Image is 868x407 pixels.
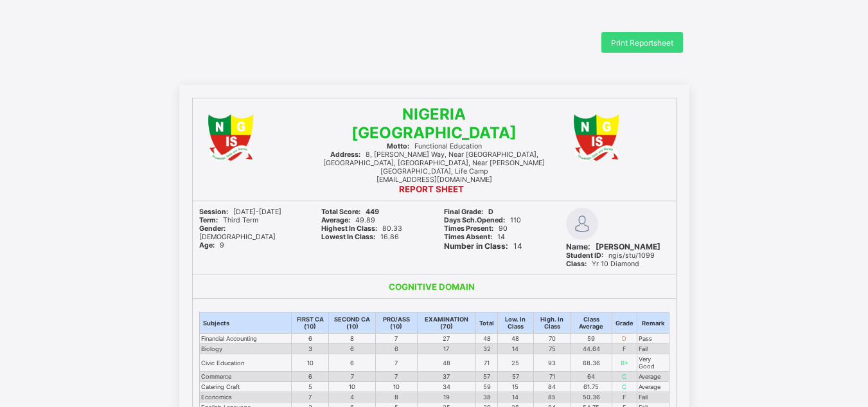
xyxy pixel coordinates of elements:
td: 84 [533,382,571,392]
th: FIRST CA (10) [292,312,329,334]
b: Times Absent: [444,233,492,241]
td: 59 [571,334,612,344]
span: 14 [444,233,505,241]
td: 14 [498,344,533,354]
b: Name: [566,242,590,251]
span: [DATE]-[DATE] [199,208,281,216]
th: Total [476,312,498,334]
td: 15 [498,382,533,392]
b: Address: [330,150,360,159]
span: 80.33 [321,224,402,233]
td: 4 [329,392,375,402]
th: PRO/ASS (10) [375,312,417,334]
td: 68.36 [571,354,612,372]
td: Biology [199,344,292,354]
span: D [444,208,493,216]
th: Low. In Class [498,312,533,334]
span: Print Reportsheet [611,38,673,48]
td: 14 [498,392,533,402]
td: 6 [375,344,417,354]
td: Civic Education [199,354,292,372]
td: 17 [417,344,476,354]
td: 61.75 [571,382,612,392]
td: 7 [292,392,329,402]
b: Age: [199,241,215,249]
b: Term: [199,216,218,224]
b: Motto: [387,142,409,150]
td: D [612,334,637,344]
td: 10 [329,382,375,392]
td: 34 [417,382,476,392]
span: ngis/stu/1099 [566,251,655,260]
td: 85 [533,392,571,402]
td: 25 [498,354,533,372]
td: 7 [375,354,417,372]
span: Yr 10 Diamond [566,260,639,268]
b: Student ID: [566,251,603,260]
b: Times Present: [444,224,493,233]
td: 32 [476,344,498,354]
td: 71 [533,372,571,382]
th: EXAMINATION (70) [417,312,476,334]
td: 38 [476,392,498,402]
span: 90 [444,224,508,233]
td: 48 [498,334,533,344]
td: 75 [533,344,571,354]
td: 19 [417,392,476,402]
td: Very Good [637,354,669,372]
td: 57 [476,372,498,382]
td: 6 [329,354,375,372]
td: 70 [533,334,571,344]
span: 9 [199,241,224,249]
td: 48 [417,354,476,372]
td: 7 [375,334,417,344]
b: Class: [566,260,587,268]
td: Fail [637,344,669,354]
th: Subjects [199,312,292,334]
td: 44.64 [571,344,612,354]
td: Average [637,382,669,392]
td: 7 [375,372,417,382]
td: Commerce [199,372,292,382]
td: F [612,392,637,402]
td: 64 [571,372,612,382]
b: Average: [321,216,350,224]
td: C [612,382,637,392]
span: NIGERIA [GEOGRAPHIC_DATA] [351,105,517,142]
span: 110 [444,216,521,224]
td: 5 [292,382,329,392]
td: 3 [292,344,329,354]
td: Average [637,372,669,382]
td: 93 [533,354,571,372]
td: 7 [329,372,375,382]
td: 6 [329,344,375,354]
th: Remark [637,312,669,334]
b: Days Sch.Opened: [444,216,505,224]
b: Session: [199,208,228,216]
span: 449 [321,208,379,216]
td: 71 [476,354,498,372]
td: Fail [637,392,669,402]
td: F [612,344,637,354]
span: [EMAIL_ADDRESS][DOMAIN_NAME] [376,176,492,184]
b: Final Grade: [444,208,483,216]
b: Highest In Class: [321,224,377,233]
th: Grade [612,312,637,334]
td: C [612,372,637,382]
span: [DEMOGRAPHIC_DATA] [199,224,276,241]
td: 59 [476,382,498,392]
b: COGNITIVE DOMAIN [389,282,475,292]
td: Financial Accounting [199,334,292,344]
td: 8 [329,334,375,344]
td: 6 [292,334,329,344]
td: Catering Craft [199,382,292,392]
td: 10 [375,382,417,392]
td: 50.36 [571,392,612,402]
span: 49.89 [321,216,375,224]
span: 16.86 [321,233,399,241]
span: Third Term [199,216,258,224]
span: 8, [PERSON_NAME] Way, Near [GEOGRAPHIC_DATA], [GEOGRAPHIC_DATA], [GEOGRAPHIC_DATA], Near [PERSON_... [323,150,545,176]
td: B+ [612,354,637,372]
td: 8 [375,392,417,402]
b: Gender: [199,224,226,233]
